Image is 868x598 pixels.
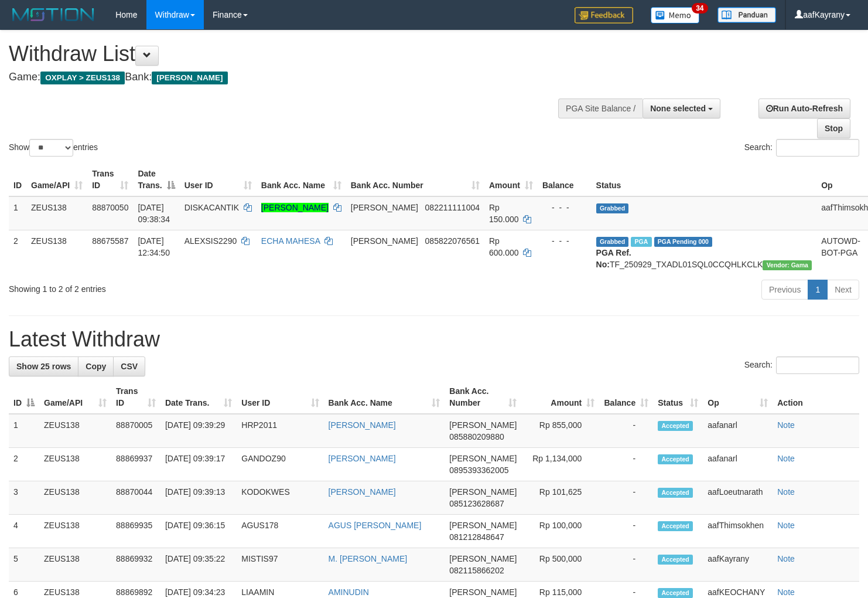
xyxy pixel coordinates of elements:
[703,448,773,481] td: aafanarl
[346,163,484,196] th: Bank Acc. Number: activate to sort column ascending
[692,3,708,13] span: 34
[152,72,227,84] span: [PERSON_NAME]
[351,236,418,246] span: [PERSON_NAME]
[449,454,517,463] span: [PERSON_NAME]
[261,236,320,246] a: ECHA MAHESA
[9,278,353,295] div: Showing 1 to 2 of 2 entries
[39,448,111,481] td: ZEUS138
[160,380,237,414] th: Date Trans.: activate to sort column ascending
[425,203,480,212] span: Copy 082211111004 to clipboard
[538,163,592,196] th: Balance
[329,521,422,530] a: AGUS [PERSON_NAME]
[777,487,795,497] a: Note
[9,196,26,230] td: 1
[558,98,643,118] div: PGA Site Balance /
[351,203,418,212] span: [PERSON_NAME]
[449,587,517,597] span: [PERSON_NAME]
[773,380,859,414] th: Action
[92,203,128,212] span: 88870050
[87,163,133,196] th: Trans ID: activate to sort column ascending
[329,587,369,597] a: AMINUDIN
[26,196,87,230] td: ZEUS138
[658,588,693,598] span: Accepted
[449,499,504,508] span: Copy 085123628687 to clipboard
[777,521,795,530] a: Note
[599,414,653,448] td: -
[484,163,538,196] th: Amount: activate to sort column ascending
[650,104,706,113] span: None selected
[599,380,653,414] th: Balance: activate to sort column ascending
[9,42,567,66] h1: Withdraw List
[9,481,39,515] td: 3
[521,380,599,414] th: Amount: activate to sort column ascending
[9,356,78,376] a: Show 25 rows
[9,548,39,582] td: 5
[744,356,859,374] label: Search:
[111,448,160,481] td: 88869937
[111,380,160,414] th: Trans ID: activate to sort column ascending
[237,448,323,481] td: GANDOZ90
[777,454,795,463] a: Note
[521,515,599,548] td: Rp 100,000
[324,380,445,414] th: Bank Acc. Name: activate to sort column ascending
[160,481,237,515] td: [DATE] 09:39:13
[78,356,114,376] a: Copy
[9,72,567,83] h4: Game: Bank:
[449,532,504,542] span: Copy 081212848647 to clipboard
[449,487,517,497] span: [PERSON_NAME]
[160,414,237,448] td: [DATE] 09:39:29
[643,98,720,118] button: None selected
[449,420,517,430] span: [PERSON_NAME]
[717,7,776,23] img: panduan.png
[776,139,859,157] input: Search:
[658,488,693,498] span: Accepted
[9,139,98,157] label: Show entries
[121,362,138,371] span: CSV
[237,481,323,515] td: KODOKWES
[703,481,773,515] td: aafLoeutnarath
[521,414,599,448] td: Rp 855,000
[9,414,39,448] td: 1
[758,98,850,118] a: Run Auto-Refresh
[86,362,106,371] span: Copy
[449,554,517,563] span: [PERSON_NAME]
[329,554,408,563] a: M. [PERSON_NAME]
[9,230,26,275] td: 2
[39,548,111,582] td: ZEUS138
[449,521,517,530] span: [PERSON_NAME]
[592,230,817,275] td: TF_250929_TXADL01SQL0CCQHLKCLK
[521,548,599,582] td: Rp 500,000
[111,548,160,582] td: 88869932
[180,163,257,196] th: User ID: activate to sort column ascending
[445,380,521,414] th: Bank Acc. Number: activate to sort column ascending
[596,203,629,213] span: Grabbed
[658,521,693,531] span: Accepted
[658,555,693,565] span: Accepted
[658,421,693,431] span: Accepted
[113,356,145,376] a: CSV
[599,515,653,548] td: -
[489,236,519,257] span: Rp 600.000
[138,203,170,224] span: [DATE] 09:38:34
[575,7,633,23] img: Feedback.jpg
[808,280,828,300] a: 1
[160,515,237,548] td: [DATE] 09:36:15
[542,235,587,247] div: - - -
[817,118,850,138] a: Stop
[111,515,160,548] td: 88869935
[744,139,859,157] label: Search:
[237,380,323,414] th: User ID: activate to sort column ascending
[777,587,795,597] a: Note
[542,202,587,213] div: - - -
[9,380,39,414] th: ID: activate to sort column descending
[40,72,125,84] span: OXPLAY > ZEUS138
[9,328,859,351] h1: Latest Withdraw
[654,237,713,247] span: PGA Pending
[237,414,323,448] td: HRP2011
[237,548,323,582] td: MISTIS97
[184,203,239,212] span: DISKACANTIK
[92,236,128,246] span: 88675587
[39,515,111,548] td: ZEUS138
[763,260,812,270] span: Vendor URL: https://trx31.1velocity.biz
[521,448,599,481] td: Rp 1,134,000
